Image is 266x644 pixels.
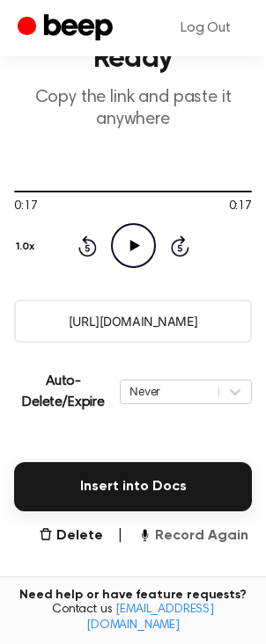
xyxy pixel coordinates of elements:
[39,525,103,546] button: Delete
[14,232,41,262] button: 1.0x
[14,462,252,511] button: Insert into Docs
[14,198,37,216] span: 0:17
[129,383,210,400] div: Never
[14,371,113,413] p: Auto-Delete/Expire
[229,198,252,216] span: 0:17
[137,525,248,546] button: Record Again
[11,603,255,633] span: Contact us
[86,604,214,632] a: [EMAIL_ADDRESS][DOMAIN_NAME]
[117,525,123,546] span: |
[163,7,248,49] a: Log Out
[14,87,252,131] p: Copy the link and paste it anywhere
[18,11,117,46] a: Beep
